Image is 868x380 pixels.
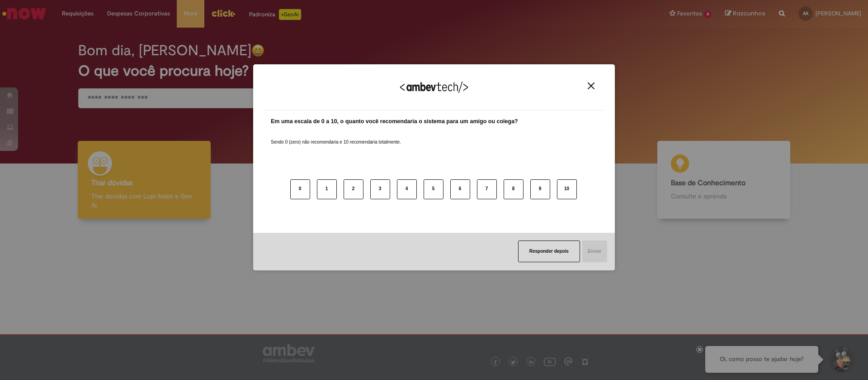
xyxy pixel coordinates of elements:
button: 0 [290,179,310,199]
button: Close [585,82,597,90]
button: 10 [557,179,577,199]
button: 3 [370,179,390,199]
img: Close [588,82,594,89]
button: 6 [450,179,470,199]
label: Em uma escala de 0 a 10, o quanto você recomendaria o sistema para um amigo ou colega? [271,117,518,126]
label: Sendo 0 (zero) não recomendaria e 10 recomendaria totalmente. [271,128,401,145]
button: Responder depois [518,241,580,262]
button: 9 [530,179,550,199]
img: Logo Ambevtech [400,82,468,93]
button: 8 [504,179,524,199]
button: 4 [397,179,417,199]
button: 2 [344,179,363,199]
button: 5 [424,179,443,199]
button: 7 [477,179,497,199]
button: 1 [317,179,337,199]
